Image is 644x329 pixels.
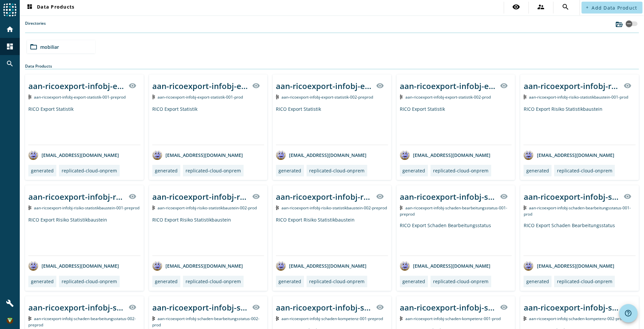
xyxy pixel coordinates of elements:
span: Kafka Topic: aan-ricoexport-infobj-schaden-bearbeitungsstatus-001-preprod [400,205,507,217]
div: RICO Export Statistik [276,106,388,145]
div: aan-ricoexport-infobj-schaden-bearbeitungsstatus-001-_stage_ [400,191,496,202]
div: aan-ricoexport-infobj-schaden-kompetenz-002-_stage_ [523,302,620,313]
img: Kafka Topic: aan-ricoexport-infobj-schaden-kompetenz-001-prod [400,316,403,321]
span: Kafka Topic: aan-ricoexport-infobj-schaden-kompetenz-001-prod [405,316,500,321]
img: Kafka Topic: aan-ricoexport-infobj-schaden-kompetenz-001-preprod [276,316,279,321]
div: aan-ricoexport-infobj-risiko-statistikbaustein-002-_stage_ [276,191,372,202]
img: Kafka Topic: aan-ricoexport-infobj-risiko-statistikbaustein-002-prod [152,205,155,210]
img: Kafka Topic: aan-ricoexport-infobj-risiko-statistikbaustein-002-preprod [276,205,279,210]
mat-icon: visibility [500,303,508,311]
div: replicated-cloud-onprem [433,278,488,284]
div: generated [278,167,301,174]
mat-icon: supervisor_account [537,3,545,11]
div: replicated-cloud-onprem [433,167,488,174]
img: avatar [523,150,533,160]
div: aan-ricoexport-infobj-export-statistik-002-_stage_ [400,80,496,91]
div: [EMAIL_ADDRESS][DOMAIN_NAME] [152,150,243,160]
div: replicated-cloud-onprem [186,167,241,174]
mat-icon: help_outline [624,309,632,317]
mat-icon: visibility [624,193,631,200]
img: Kafka Topic: aan-ricoexport-infobj-export-statistik-002-prod [400,95,403,99]
img: Kafka Topic: aan-ricoexport-infobj-risiko-statistikbaustein-001-preprod [28,205,31,210]
div: replicated-cloud-onprem [309,167,365,174]
mat-icon: visibility [129,303,136,311]
div: [EMAIL_ADDRESS][DOMAIN_NAME] [152,261,243,271]
span: Kafka Topic: aan-ricoexport-infobj-export-statistik-001-preprod [34,94,126,100]
div: [EMAIL_ADDRESS][DOMAIN_NAME] [523,261,614,271]
img: Kafka Topic: aan-ricoexport-infobj-export-statistik-002-preprod [276,95,279,99]
img: avatar [400,261,410,271]
div: [EMAIL_ADDRESS][DOMAIN_NAME] [28,261,119,271]
img: Kafka Topic: aan-ricoexport-infobj-schaden-bearbeitungsstatus-002-prod [152,316,155,321]
mat-icon: visibility [129,193,136,200]
mat-icon: visibility [252,82,260,90]
mat-icon: visibility [512,3,520,11]
mat-icon: search [6,60,14,68]
button: Data Products [23,2,77,14]
div: RICO Export Risiko Statistikbaustein [276,217,388,255]
mat-icon: visibility [252,193,260,200]
img: Kafka Topic: aan-ricoexport-infobj-risiko-statistikbaustein-001-prod [523,95,526,99]
div: aan-ricoexport-infobj-schaden-bearbeitungsstatus-002-_stage_ [152,302,249,313]
div: RICO Export Statistik [28,106,140,145]
span: Kafka Topic: aan-ricoexport-infobj-risiko-statistikbaustein-001-preprod [34,205,139,211]
div: generated [402,167,425,174]
div: aan-ricoexport-infobj-schaden-bearbeitungsstatus-001-_stage_ [523,191,620,202]
span: Kafka Topic: aan-ricoexport-infobj-risiko-statistikbaustein-002-prod [158,205,257,211]
div: [EMAIL_ADDRESS][DOMAIN_NAME] [28,150,119,160]
span: Kafka Topic: aan-ricoexport-infobj-export-statistik-002-preprod [281,94,373,100]
span: Kafka Topic: aan-ricoexport-infobj-export-statistik-001-prod [158,94,243,100]
div: [EMAIL_ADDRESS][DOMAIN_NAME] [276,150,366,160]
span: Add Data Product [592,5,637,11]
div: aan-ricoexport-infobj-schaden-bearbeitungsstatus-002-_stage_ [28,302,125,313]
img: avatar [28,261,38,271]
div: generated [526,167,549,174]
mat-icon: search [562,3,570,11]
img: Kafka Topic: aan-ricoexport-infobj-export-statistik-001-preprod [28,95,31,99]
div: [EMAIL_ADDRESS][DOMAIN_NAME] [400,150,490,160]
button: Add Data Product [581,2,642,14]
div: aan-ricoexport-infobj-schaden-kompetenz-001-_stage_ [276,302,372,313]
img: spoud-logo.svg [3,3,16,16]
mat-icon: visibility [129,82,136,90]
mat-icon: visibility [624,82,631,90]
img: avatar [28,150,38,160]
mat-icon: folder_open [30,43,38,51]
mat-icon: add [585,6,589,9]
img: avatar [276,261,286,271]
div: RICO Export Schaden Bearbeitungsstatus [523,222,635,255]
img: avatar [152,261,162,271]
div: generated [402,278,425,284]
mat-icon: visibility [376,82,384,90]
div: replicated-cloud-onprem [309,278,365,284]
span: Data Products [26,4,74,12]
div: Data Products [25,63,639,69]
span: Kafka Topic: aan-ricoexport-infobj-schaden-bearbeitungsstatus-002-preprod [28,316,136,328]
img: avatar [523,261,533,271]
div: replicated-cloud-onprem [186,278,241,284]
div: RICO Export Statistik [152,106,264,145]
mat-icon: visibility [376,193,384,200]
div: [EMAIL_ADDRESS][DOMAIN_NAME] [400,261,490,271]
div: generated [278,278,301,284]
span: Kafka Topic: aan-ricoexport-infobj-schaden-bearbeitungsstatus-002-prod [152,316,260,328]
mat-icon: visibility [500,193,508,200]
div: aan-ricoexport-infobj-risiko-statistikbaustein-001-_stage_ [28,191,125,202]
div: replicated-cloud-onprem [557,167,612,174]
img: avatar [400,150,410,160]
label: Directories [25,20,46,33]
span: Kafka Topic: aan-ricoexport-infobj-export-statistik-002-prod [405,94,490,100]
img: Kafka Topic: aan-ricoexport-infobj-schaden-kompetenz-002-prod [523,316,526,321]
div: RICO Export Schaden Bearbeitungsstatus [400,222,512,255]
div: [EMAIL_ADDRESS][DOMAIN_NAME] [523,150,614,160]
span: mobiliar [40,44,59,50]
div: aan-ricoexport-infobj-export-statistik-002-_stage_ [276,80,372,91]
div: RICO Export Statistik [400,106,512,145]
div: generated [31,167,54,174]
div: RICO Export Risiko Statistikbaustein [152,217,264,255]
div: replicated-cloud-onprem [62,167,117,174]
div: replicated-cloud-onprem [62,278,117,284]
img: Kafka Topic: aan-ricoexport-infobj-export-statistik-001-prod [152,95,155,99]
div: aan-ricoexport-infobj-risiko-statistikbaustein-001-_stage_ [523,80,620,91]
span: Kafka Topic: aan-ricoexport-infobj-risiko-statistikbaustein-002-preprod [281,205,387,211]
